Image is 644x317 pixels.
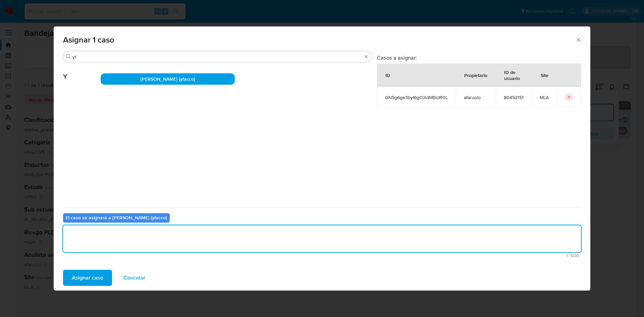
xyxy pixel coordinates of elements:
[115,270,154,286] button: Cancelar
[63,36,575,44] span: Asignar 1 caso
[123,270,145,285] span: Cancelar
[141,76,195,82] span: [PERSON_NAME] (yfacco)
[385,94,448,100] span: GN5g6ge3byI6gCiXdMDcIR0L
[496,64,531,86] div: ID de usuario
[464,94,488,100] span: afaruolo
[364,54,369,59] button: Borrar
[377,54,581,61] h3: Casos a asignar:
[565,93,573,101] button: icon-button
[101,73,235,85] div: [PERSON_NAME] (yfacco)
[63,270,112,286] button: Asignar caso
[66,54,71,59] button: Buscar
[72,54,362,60] input: Buscar analista
[66,214,167,221] b: El caso se asignará a [PERSON_NAME] (yfacco)
[540,94,549,100] span: MLA
[72,270,103,285] span: Asignar caso
[533,67,556,83] div: Site
[575,36,581,43] button: Cerrar ventana
[54,26,590,291] div: assign-modal
[377,67,398,83] div: ID
[504,94,524,100] span: 80452151
[65,253,579,258] span: Máximo 500 caracteres
[63,63,101,81] span: Y
[456,67,495,83] div: Propietario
